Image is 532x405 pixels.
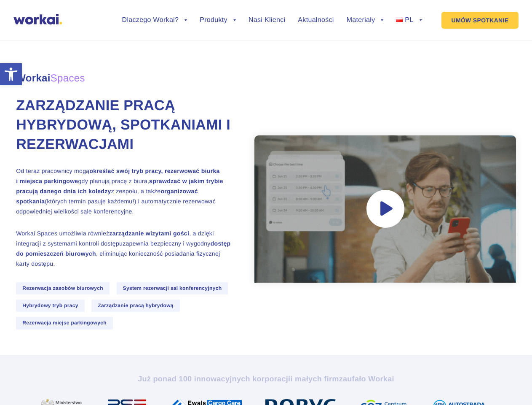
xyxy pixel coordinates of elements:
i: i małych firm [290,375,339,383]
span: Zarządzanie pracą hybrydową [91,300,179,312]
a: Nasi Klienci [249,17,285,24]
a: Produkty [200,17,236,24]
a: UMÓW SPOTKANIE [441,12,519,29]
strong: zarządzanie wizytami gości [110,230,190,237]
a: Aktualności [298,17,334,24]
h2: Już ponad 100 innowacyjnych korporacji zaufało Workai [32,374,500,384]
h1: Zarządzanie pracą hybrydową, spotkaniami i rezerwacjami [16,96,234,154]
a: Materiały [347,17,384,24]
span: System rezerwacji sal konferencyjnych [117,282,228,294]
span: Rezerwacja miejsc parkingowych [16,317,113,329]
p: Workai Spaces umożliwia również , a dzięki integracji z systemami kontroli dostępu [16,228,234,269]
p: Od teraz pracownicy mogą gdy planują pracę z biura, z zespołu, a także (których termin pasuje każ... [16,166,234,216]
a: Dlaczego Workai? [122,17,187,24]
strong: dostęp do pomieszczeń biurowych [16,240,230,257]
span: Workai [16,63,85,84]
span: Hybrydowy tryb pracy [16,300,84,312]
span: Rezerwacja zasobów biurowych [16,282,110,294]
em: Spaces [51,73,85,84]
strong: organizować spotkania [16,188,198,205]
span: zapewnia bezpieczny i wygodny , eliminując konieczność posiadania fizycznej karty dostępu. [16,240,230,267]
strong: sprawdzać w jakim trybie pracują danego dnia ich koledzy [16,178,223,194]
span: PL [405,16,413,24]
strong: określać swój tryb pracy, rezerwować biurka i miejsca parkingowe [16,167,219,184]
